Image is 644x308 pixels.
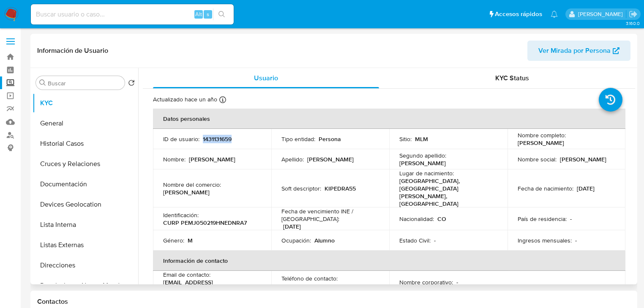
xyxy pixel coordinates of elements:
p: Ocupación : [281,237,311,244]
p: KIPEDRA55 [325,185,356,192]
p: Teléfono de contacto : [281,275,338,282]
p: [EMAIL_ADDRESS][DOMAIN_NAME] [163,278,258,294]
button: Documentación [33,174,138,194]
p: Segundo apellido : [399,152,446,159]
p: Fecha de vencimiento INE / [GEOGRAPHIC_DATA] : [281,207,379,223]
p: Nombre : [163,155,186,163]
p: Género : [163,237,184,244]
th: Información de contacto [153,251,625,271]
p: [PERSON_NAME] [307,155,354,163]
button: Listas Externas [33,235,138,255]
p: [PERSON_NAME] [560,155,606,163]
button: Volver al orden por defecto [128,79,135,89]
button: Cruces y Relaciones [33,154,138,174]
p: Soft descriptor : [281,185,321,192]
p: [PERSON_NAME] [518,139,564,147]
p: CO [437,215,446,223]
h1: Contactos [37,297,630,306]
a: Notificaciones [551,11,558,18]
a: Salir [629,10,638,19]
span: Ver Mirada por Persona [538,41,611,61]
p: Estado Civil : [399,237,431,244]
button: Ver Mirada por Persona [527,41,630,61]
span: Accesos rápidos [495,10,542,19]
input: Buscar [48,79,121,87]
button: Restricciones Nuevo Mundo [33,275,138,296]
button: KYC [33,93,138,113]
p: Lugar de nacimiento : [399,169,454,177]
span: Alt [195,10,202,18]
span: s [207,10,209,18]
p: Fecha de nacimiento : [518,185,573,192]
p: - [575,237,577,244]
button: General [33,113,138,134]
p: Nombre social : [518,155,557,163]
button: Lista Interna [33,215,138,235]
p: Actualizado hace un año [153,95,217,104]
button: search-icon [213,8,230,20]
p: Identificación : [163,211,199,219]
p: Ingresos mensuales : [518,237,572,244]
p: ID de usuario : [163,135,199,143]
p: Alumno [314,237,335,244]
h1: Información de Usuario [37,46,108,55]
input: Buscar usuario o caso... [31,9,234,20]
p: [PERSON_NAME] [399,159,446,167]
p: Nombre del comercio : [163,181,221,188]
p: Nombre corporativo : [399,278,453,286]
p: 1431131659 [203,135,232,143]
p: [PERSON_NAME] [189,155,235,163]
button: Buscar [39,79,46,86]
p: Apellido : [281,155,304,163]
p: - [434,237,436,244]
p: M [188,237,193,244]
p: - [456,278,458,286]
span: Usuario [254,73,278,83]
span: KYC Status [495,73,529,83]
p: [DATE] [577,185,595,192]
button: Direcciones [33,255,138,275]
p: Sitio : [399,135,412,143]
p: Nacionalidad : [399,215,434,223]
p: País de residencia : [518,215,567,223]
p: michelleangelica.rodriguez@mercadolibre.com.mx [578,10,626,18]
p: Persona [319,135,341,143]
button: Historial Casos [33,134,138,154]
p: [DATE] [283,223,301,230]
p: Tipo entidad : [281,135,315,143]
p: MLM [415,135,428,143]
p: Nombre completo : [518,131,566,139]
p: Email de contacto : [163,271,210,278]
p: [PHONE_NUMBER] [281,282,333,290]
button: Devices Geolocation [33,194,138,215]
p: - [570,215,572,223]
p: CURP PEMJ050219HNEDNRA7 [163,219,247,226]
p: [GEOGRAPHIC_DATA], [GEOGRAPHIC_DATA][PERSON_NAME], [GEOGRAPHIC_DATA] [399,177,494,207]
th: Datos personales [153,109,625,129]
p: [PERSON_NAME] [163,188,210,196]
